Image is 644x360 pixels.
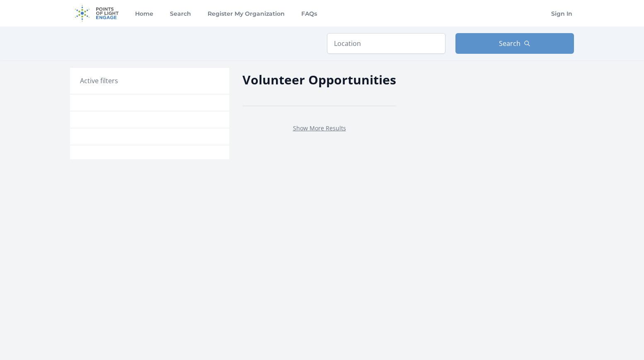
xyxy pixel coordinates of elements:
button: Search [455,33,574,54]
input: Location [327,33,445,54]
a: Show More Results [293,124,346,132]
span: Search [499,38,521,48]
h3: Active filters [80,76,118,86]
h2: Volunteer Opportunities [242,70,396,89]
